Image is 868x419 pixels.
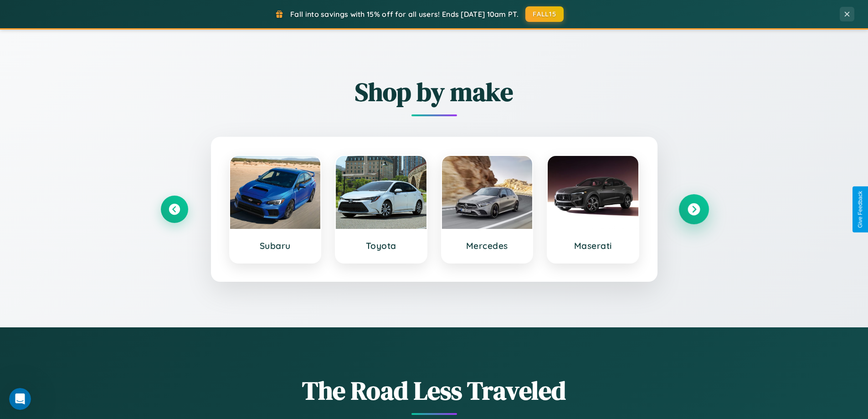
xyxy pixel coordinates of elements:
span: Fall into savings with 15% off for all users! Ends [DATE] 10am PT. [290,10,519,19]
h3: Subaru [239,240,312,251]
h3: Toyota [345,240,417,251]
iframe: Intercom live chat [9,388,31,410]
h2: Shop by make [161,74,708,109]
button: FALL15 [525,6,564,22]
div: Give Feedback [857,191,863,228]
h1: The Road Less Traveled [161,373,708,408]
h3: Maserati [557,240,629,251]
h3: Mercedes [451,240,524,251]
